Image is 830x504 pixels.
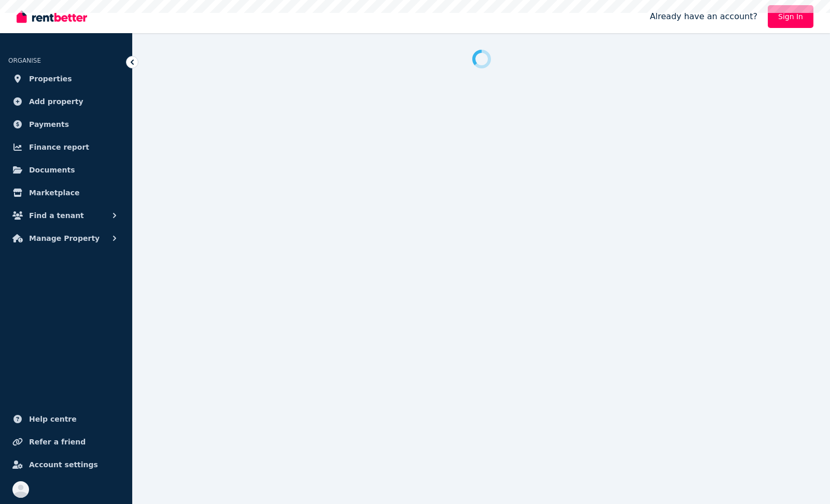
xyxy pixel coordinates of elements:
[8,409,124,429] a: Help centre
[8,454,124,475] a: Account settings
[8,182,124,203] a: Marketplace
[29,73,72,85] span: Properties
[29,232,100,244] span: Manage Property
[768,5,813,28] a: Sign In
[29,141,89,153] span: Finance report
[8,91,124,112] a: Add property
[29,95,83,108] span: Add property
[8,228,124,249] button: Manage Property
[8,160,124,180] a: Documents
[29,118,69,131] span: Payments
[8,57,41,64] span: ORGANISE
[29,209,84,222] span: Find a tenant
[29,436,86,448] span: Refer a friend
[8,68,124,89] a: Properties
[8,205,124,226] button: Find a tenant
[8,137,124,157] a: Finance report
[29,186,79,199] span: Marketplace
[8,114,124,135] a: Payments
[29,458,98,471] span: Account settings
[29,164,75,176] span: Documents
[17,9,87,24] img: RentBetter
[8,431,124,452] a: Refer a friend
[29,413,77,425] span: Help centre
[650,10,757,23] span: Already have an account?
